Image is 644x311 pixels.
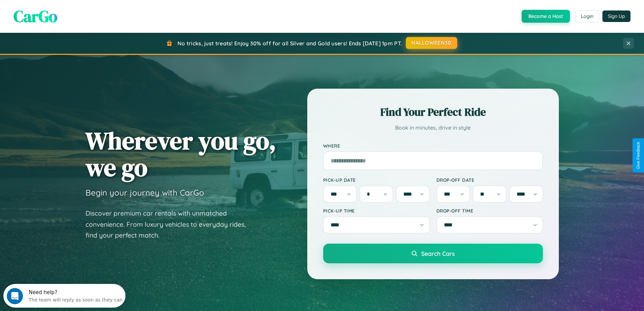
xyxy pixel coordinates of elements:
[3,3,126,21] div: Open Intercom Messenger
[436,177,543,183] label: Drop-off Date
[323,208,430,214] label: Pick-up Time
[436,208,543,214] label: Drop-off Time
[86,127,276,181] h1: Wherever you go, we go
[323,177,430,183] label: Pick-up Date
[25,6,119,11] div: Need help?
[86,187,204,198] h3: Begin your journey with CarGo
[323,123,543,133] p: Book in minutes, drive in style
[25,11,119,18] div: The team will reply as soon as they can
[86,208,255,241] p: Discover premium car rentals with unmatched convenience. From luxury vehicles to everyday rides, ...
[575,10,599,22] button: Login
[7,288,23,304] iframe: Intercom live chat
[323,143,543,149] label: Where
[177,40,402,47] span: No tricks, just treats! Enjoy 30% off for all Silver and Gold users! Ends [DATE] 1pm PT.
[3,284,125,308] iframe: Intercom live chat discovery launcher
[406,37,457,49] button: HALLOWEEN30
[522,10,570,23] button: Become a Host
[421,250,455,257] span: Search Cars
[323,105,543,119] h2: Find Your Perfect Ride
[636,142,641,169] div: Give Feedback
[602,10,630,22] button: Sign Up
[14,5,57,27] span: CarGo
[323,244,543,263] button: Search Cars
